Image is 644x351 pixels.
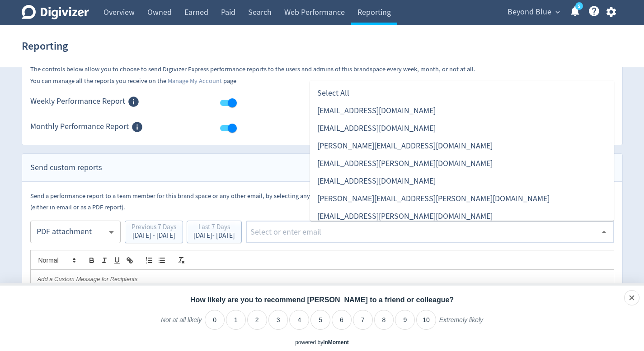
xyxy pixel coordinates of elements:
[439,316,483,331] label: Extremely likely
[310,119,614,137] li: [EMAIL_ADDRESS][DOMAIN_NAME]
[30,192,600,212] small: Send a performance report to a team member for this brand space or any other email, by selecting ...
[132,224,176,232] div: Previous 7 Days
[161,316,202,331] label: Not at all likely
[395,310,415,330] li: 9
[504,5,562,19] button: Beyond Blue
[416,310,436,330] li: 10
[125,221,183,243] button: Previous 7 Days[DATE] - [DATE]
[332,310,352,330] li: 6
[310,207,614,225] li: [EMAIL_ADDRESS][PERSON_NAME][DOMAIN_NAME]
[247,310,267,330] li: 2
[132,232,176,239] div: [DATE] - [DATE]
[323,339,349,346] a: InMoment
[374,310,394,330] li: 8
[37,222,106,242] div: PDF attachment
[310,154,614,172] li: [EMAIL_ADDRESS][PERSON_NAME][DOMAIN_NAME]
[310,172,614,189] li: [EMAIL_ADDRESS][DOMAIN_NAME]
[268,310,288,330] li: 3
[127,96,140,108] svg: Members of this Brand Space can receive Weekly Performance Report via email when enabled
[310,84,614,102] li: Select All
[226,310,246,330] li: 1
[289,310,309,330] li: 4
[205,310,225,330] li: 0
[30,65,475,74] small: The controls below allow you to choose to send Digivizer Express performance reports to the users...
[22,154,622,182] div: Send custom reports
[578,3,580,9] text: 5
[295,339,349,346] div: powered by inmoment
[193,224,235,232] div: Last 7 Days
[187,221,242,243] button: Last 7 Days[DATE]- [DATE]
[310,137,614,154] li: [PERSON_NAME][EMAIL_ADDRESS][DOMAIN_NAME]
[310,189,614,207] li: [PERSON_NAME][EMAIL_ADDRESS][PERSON_NAME][DOMAIN_NAME]
[310,102,614,119] li: [EMAIL_ADDRESS][DOMAIN_NAME]
[131,121,143,133] svg: Members of this Brand Space can receive Monthly Performance Report via email when enabled
[554,8,562,16] span: expand_more
[193,232,235,239] div: [DATE] - [DATE]
[30,77,236,85] small: You can manage all the reports you receive on the page
[310,310,330,330] li: 5
[597,225,611,239] button: Close
[575,2,583,10] a: 5
[168,77,222,85] a: Manage My Account
[353,310,373,330] li: 7
[624,290,639,305] div: Close survey
[30,96,125,108] span: Weekly Performance Report
[508,5,551,19] span: Beyond Blue
[22,32,68,60] h1: Reporting
[249,225,597,239] input: Select or enter email
[30,121,129,133] span: Monthly Performance Report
